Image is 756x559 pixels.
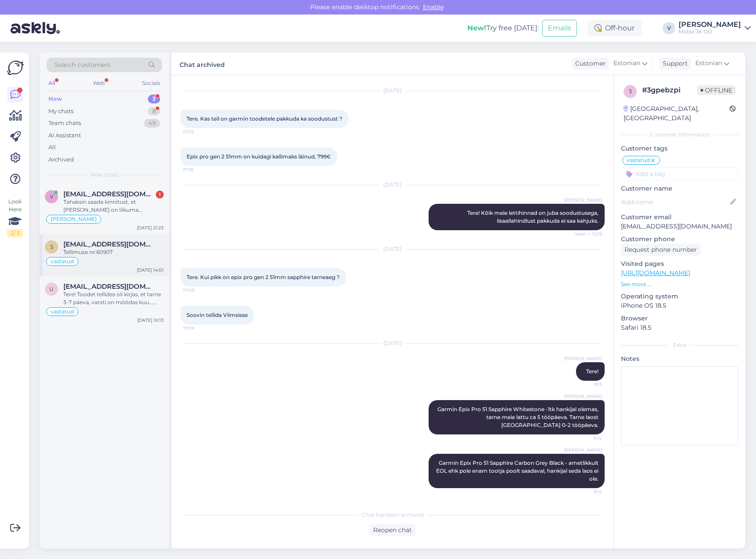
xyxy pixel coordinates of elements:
[621,144,738,153] p: Customer tags
[183,166,216,173] span: 17:36
[50,243,53,250] span: s
[697,85,736,95] span: Offline
[48,119,81,128] div: Team chats
[144,119,160,128] div: 49
[629,88,632,95] span: 3
[679,21,741,28] div: [PERSON_NAME]
[137,224,164,231] div: [DATE] 21:23
[621,292,738,301] p: Operating system
[187,312,248,318] span: Soovin tellida Viimsisse
[48,155,74,164] div: Archived
[180,58,225,70] label: Chat archived
[50,193,53,200] span: v
[183,325,216,331] span: 17:09
[467,24,486,32] b: New!
[659,59,688,68] div: Support
[7,198,23,237] div: Look Here
[621,131,738,139] div: Customer information
[48,131,81,140] div: AI Assistant
[627,158,650,163] span: vastatud
[621,323,738,332] p: Safari 18.5
[564,355,602,362] span: [PERSON_NAME]
[679,21,751,35] a: [PERSON_NAME]Mobix JK OÜ
[187,115,342,122] span: Tere. Kas teil on garmin toodetele pakkuda ka soodustust ?
[542,20,577,37] button: Emails
[63,248,164,256] div: Tellimuse nr:60907
[180,87,605,95] div: [DATE]
[586,368,598,375] span: Tere!
[587,20,642,36] div: Off-hour
[613,59,640,68] span: Estonian
[621,314,738,323] p: Browser
[47,77,57,89] div: All
[90,171,118,179] span: New chats
[695,59,722,68] span: Estonian
[621,259,738,268] p: Visited pages
[621,197,728,207] input: Add name
[564,197,602,203] span: [PERSON_NAME]
[48,107,73,116] div: My chats
[436,460,600,482] span: Garmin Epix Pro 51 Sapphire Carbon Grey Black - ametlikkult EOL ehk pole enam tootja poolt saadav...
[137,267,164,273] div: [DATE] 14:01
[48,143,56,152] div: All
[624,104,730,123] div: [GEOGRAPHIC_DATA], [GEOGRAPHIC_DATA]
[564,393,602,400] span: [PERSON_NAME]
[183,287,216,294] span: 17:09
[663,22,675,34] div: V
[437,406,600,428] span: Garmin Epix Pro 51 Sapphire Whitestone -1tk hankijal olemas, tarne meie lattu ca 5 tööpäeva. Tarn...
[370,524,415,536] div: Reopen chat
[156,191,164,199] div: 1
[420,3,446,11] span: Enable
[180,339,605,347] div: [DATE]
[63,283,155,291] span: uku.ojasalu@gmail.com
[572,59,606,68] div: Customer
[187,153,331,160] span: Epix pro gen 2 51mm on kuidagi kallimaks läinud, 799€
[569,381,602,388] span: 9:13
[467,23,539,33] div: Try free [DATE]:
[91,77,106,89] div: Web
[621,341,738,349] div: Extra
[63,240,155,248] span: svetlanapaiste@gmail.com
[621,269,690,277] a: [URL][DOMAIN_NAME]
[137,317,164,324] div: [DATE] 10:13
[621,280,738,288] p: See more ...
[362,511,424,519] span: Chat has been archived
[621,213,738,222] p: Customer email
[621,354,738,364] p: Notes
[55,60,110,70] span: Search customers
[180,245,605,253] div: [DATE]
[180,181,605,189] div: [DATE]
[148,107,160,116] div: 8
[51,259,74,264] span: vastatud
[187,274,340,280] span: Tere. Kui pikk on epix pro gen 2 51mm sapphire tarneaeg ?
[148,95,160,103] div: 3
[63,291,164,306] div: Tere! Toodet tellides oli kirjas, et tarne 3-7 päeva, varsti on möödas kuu... Kas on uudiseid, ka...
[51,309,74,314] span: vastatud
[621,184,738,193] p: Customer name
[569,231,602,237] span: Seen ✓ 12:19
[183,129,216,135] span: 17:29
[679,28,741,35] div: Mobix JK OÜ
[140,77,162,89] div: Socials
[49,286,54,292] span: u
[63,198,164,214] div: Tahaksin saada kinnitust, et [PERSON_NAME] on liikuma hakanud.
[564,447,602,453] span: [PERSON_NAME]
[569,489,602,495] span: 9:14
[642,85,697,96] div: # 3gpebzpi
[621,244,701,256] div: Request phone number
[63,190,155,198] span: valter.soorsk@gmail.com
[621,167,738,180] input: Add a tag
[7,59,24,76] img: Askly Logo
[7,229,23,237] div: 2 / 3
[621,301,738,310] p: iPhone OS 18.5
[467,210,600,224] span: Tere! Kõik meie lettihinnad on juba soodustusega, lisaallahindlust pakkuda ei saa kahjuks.
[621,235,738,244] p: Customer phone
[48,95,62,103] div: New
[621,222,738,231] p: [EMAIL_ADDRESS][DOMAIN_NAME]
[51,217,97,222] span: [PERSON_NAME]
[569,435,602,441] span: 9:14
